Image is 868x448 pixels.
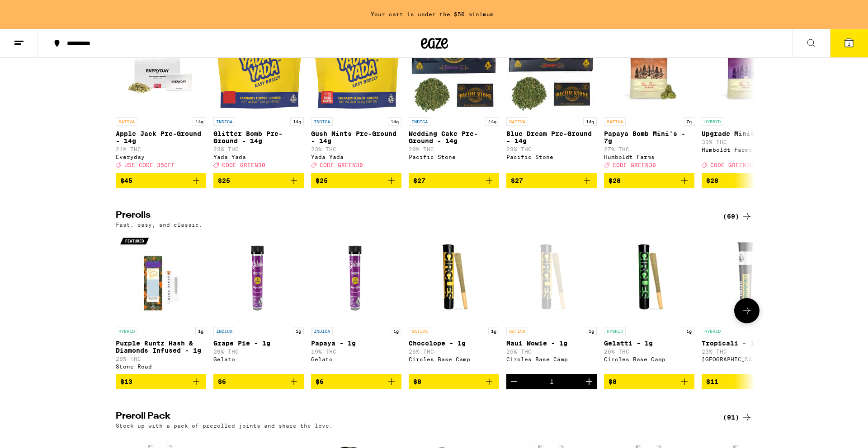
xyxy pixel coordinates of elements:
[311,356,401,362] div: Gelato
[311,374,401,389] button: Add to bag
[604,349,694,355] p: 26% THC
[604,23,694,173] a: Open page for Papaya Bomb Mini's - 7g from Humboldt Farms
[511,177,523,184] span: $27
[213,130,304,145] p: Glitter Bomb Pre-Ground - 14g
[116,374,206,389] button: Add to bag
[293,327,304,335] p: 1g
[702,374,792,389] button: Add to bag
[116,232,206,322] img: Stone Road - Purple Runtz Hash & Diamonds Infused - 1g
[388,117,401,126] p: 14g
[684,117,694,126] p: 7g
[124,163,175,168] span: USE CODE 35OFF
[609,177,621,184] span: $28
[409,154,499,160] div: Pacific Stone
[409,374,499,389] button: Add to bag
[213,349,304,355] p: 20% THC
[409,349,499,355] p: 26% THC
[213,356,304,362] div: Gelato
[848,41,850,47] span: 1
[316,177,328,184] span: $25
[702,147,792,153] div: Humboldt Farms
[213,23,304,173] a: Open page for Glitter Bomb Pre-Ground - 14g from Yada Yada
[311,340,401,347] p: Papaya - 1g
[311,232,401,322] img: Gelato - Papaya - 1g
[116,340,206,354] p: Purple Runtz Hash & Diamonds Infused - 1g
[706,378,718,385] span: $11
[213,154,304,160] div: Yada Yada
[506,327,528,335] p: SATIVA
[116,423,333,429] p: Stock up with a pack of prerolled joints and share the love.
[506,173,597,188] button: Add to bag
[604,232,694,322] img: Circles Base Camp - Gelatti - 1g
[506,146,597,152] p: 23% THC
[583,117,597,126] p: 14g
[702,130,792,137] p: Upgrade Minis - 7g
[391,327,401,335] p: 1g
[684,327,694,335] p: 1g
[706,177,718,184] span: $28
[604,340,694,347] p: Gelatti - 1g
[311,146,401,152] p: 23% THC
[506,117,528,126] p: SATIVA
[409,356,499,362] div: Circles Base Camp
[702,139,792,145] p: 33% THC
[409,23,499,113] img: Pacific Stone - Wedding Cake Pre-Ground - 14g
[311,154,401,160] div: Yada Yada
[702,327,723,335] p: HYBRID
[486,117,499,126] p: 14g
[702,232,792,322] img: Fog City Farms - Tropicali - 1g
[604,130,694,145] p: Papaya Bomb Mini's - 7g
[311,349,401,355] p: 19% THC
[604,117,626,126] p: SATIVA
[311,232,401,374] a: Open page for Papaya - 1g from Gelato
[506,232,597,374] a: Open page for Maui Wowie - 1g from Circles Base Camp
[586,327,597,335] p: 1g
[116,356,206,362] p: 26% THC
[604,356,694,362] div: Circles Base Camp
[5,6,65,14] span: Hi. Need any help?
[506,349,597,355] p: 25% THC
[702,23,792,173] a: Open page for Upgrade Minis - 7g from Humboldt Farms
[218,177,230,184] span: $25
[116,211,708,222] h2: Prerolls
[213,146,304,152] p: 23% THC
[702,117,723,126] p: HYBRID
[213,374,304,389] button: Add to bag
[506,23,597,113] img: Pacific Stone - Blue Dream Pre-Ground - 14g
[830,29,868,57] button: 1
[213,232,304,374] a: Open page for Grape Pie - 1g from Gelato
[604,173,694,188] button: Add to bag
[409,130,499,145] p: Wedding Cake Pre-Ground - 14g
[702,232,792,374] a: Open page for Tropicali - 1g from Fog City Farms
[409,23,499,173] a: Open page for Wedding Cake Pre-Ground - 14g from Pacific Stone
[116,327,137,335] p: HYBRID
[702,340,792,347] p: Tropicali - 1g
[409,340,499,347] p: Chocolope - 1g
[604,23,694,113] img: Humboldt Farms - Papaya Bomb Mini's - 7g
[409,327,430,335] p: SATIVA
[116,364,206,369] div: Stone Road
[413,378,421,385] span: $8
[409,232,499,374] a: Open page for Chocolope - 1g from Circles Base Camp
[116,23,206,173] a: Open page for Apple Jack Pre-Ground - 14g from Everyday
[409,173,499,188] button: Add to bag
[213,232,304,322] img: Gelato - Grape Pie - 1g
[550,378,554,385] div: 1
[222,163,265,168] span: CODE GREEN30
[609,378,617,385] span: $8
[604,374,694,389] button: Add to bag
[218,378,226,385] span: $6
[116,146,206,152] p: 21% THC
[506,23,597,173] a: Open page for Blue Dream Pre-Ground - 14g from Pacific Stone
[311,23,401,113] img: Yada Yada - Gush Mints Pre-Ground - 14g
[702,173,792,188] button: Add to bag
[290,117,304,126] p: 14g
[604,327,626,335] p: HYBRID
[311,23,401,173] a: Open page for Gush Mints Pre-Ground - 14g from Yada Yada
[581,374,597,389] button: Increment
[613,163,656,168] span: CODE GREEN30
[604,154,694,160] div: Humboldt Farms
[506,340,597,347] p: Maui Wowie - 1g
[116,412,708,423] h2: Preroll Pack
[409,117,430,126] p: INDICA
